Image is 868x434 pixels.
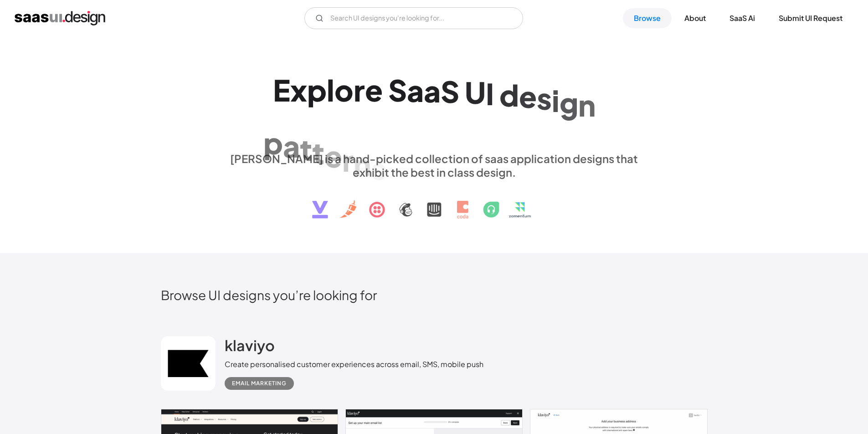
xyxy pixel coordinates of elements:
a: Submit UI Request [768,8,853,28]
div: r [342,143,354,178]
a: About [673,8,717,28]
div: e [365,72,383,107]
div: d [499,77,519,112]
div: e [324,138,342,174]
div: s [537,81,552,116]
div: l [327,72,334,107]
div: p [263,125,283,160]
h2: Browse UI designs you’re looking for [161,287,708,303]
div: g [560,85,578,120]
div: o [334,72,354,107]
div: n [354,147,371,182]
div: t [300,132,312,167]
div: t [312,135,324,170]
div: a [407,73,424,108]
div: E [273,72,290,107]
a: Browse [623,8,672,28]
h2: klaviyo [225,336,275,354]
a: home [15,11,105,26]
form: Email Form [304,7,523,29]
div: r [354,72,365,107]
input: Search UI designs you're looking for... [304,7,523,29]
div: U [465,75,486,110]
h1: Explore SaaS UI design patterns & interactions. [225,72,644,143]
div: p [307,72,327,107]
div: S [388,72,407,107]
div: Create personalised customer experiences across email, SMS, mobile push [225,359,483,370]
div: a [283,128,300,163]
div: Email Marketing [232,378,287,389]
div: I [486,76,494,111]
div: e [519,79,537,114]
div: S [441,74,459,109]
div: x [290,72,307,107]
div: [PERSON_NAME] is a hand-picked collection of saas application designs that exhibit the best in cl... [225,152,644,179]
a: SaaS Ai [719,8,766,28]
div: a [424,73,441,108]
a: klaviyo [225,336,275,359]
div: s [371,151,386,186]
div: n [578,87,596,123]
img: text, icon, saas logo [296,179,572,226]
div: i [552,83,560,118]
